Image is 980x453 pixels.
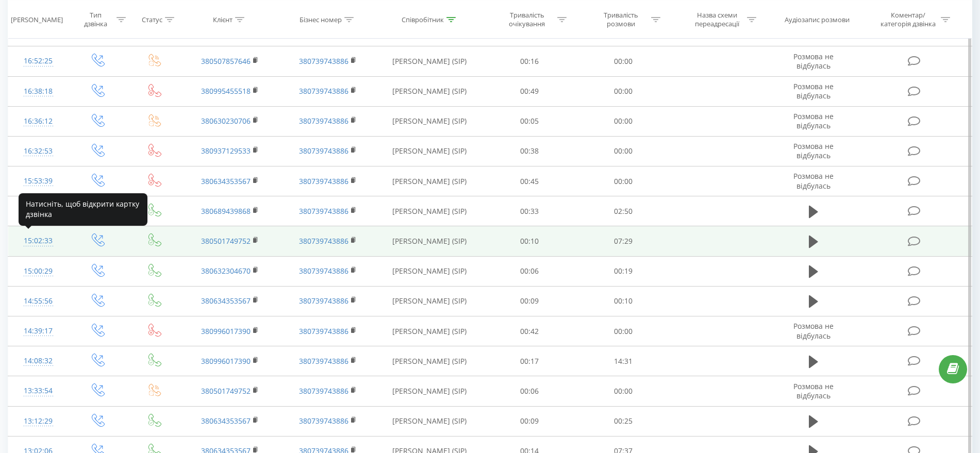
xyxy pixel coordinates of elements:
[201,266,251,276] a: 380632304670
[19,291,58,311] div: 14:55:56
[483,286,577,316] td: 00:09
[576,226,671,256] td: 07:29
[299,56,348,66] a: 380739743886
[377,136,482,166] td: [PERSON_NAME] (SIP)
[576,286,671,316] td: 00:10
[576,166,671,196] td: 00:00
[201,206,251,216] a: 380689439868
[576,46,671,76] td: 00:00
[201,56,251,66] a: 380507857646
[77,11,114,28] div: Тип дзвінка
[793,81,834,100] span: Розмова не відбулась
[576,406,671,436] td: 00:25
[377,376,482,406] td: [PERSON_NAME] (SIP)
[201,326,251,336] a: 380996017390
[377,166,482,196] td: [PERSON_NAME] (SIP)
[299,326,348,336] a: 380739743886
[19,321,58,341] div: 14:39:17
[299,266,348,276] a: 380739743886
[576,376,671,406] td: 00:00
[19,193,147,226] div: Натисніть, щоб відкрити картку дзвінка
[201,296,251,306] a: 380634353567
[201,236,251,246] a: 380501749752
[19,411,58,431] div: 13:12:29
[201,116,251,126] a: 380630230706
[299,236,348,246] a: 380739743886
[483,346,577,376] td: 00:17
[483,166,577,196] td: 00:45
[19,351,58,371] div: 14:08:32
[793,381,834,400] span: Розмова не відбулась
[19,141,58,161] div: 16:32:53
[377,256,482,286] td: [PERSON_NAME] (SIP)
[793,321,834,340] span: Розмова не відбулась
[576,136,671,166] td: 00:00
[11,15,63,24] div: [PERSON_NAME]
[299,176,348,186] a: 380739743886
[377,406,482,436] td: [PERSON_NAME] (SIP)
[483,136,577,166] td: 00:38
[377,76,482,106] td: [PERSON_NAME] (SIP)
[483,316,577,346] td: 00:42
[201,176,251,186] a: 380634353567
[377,346,482,376] td: [PERSON_NAME] (SIP)
[299,416,348,426] a: 380739743886
[483,406,577,436] td: 00:09
[201,146,251,156] a: 380937129533
[483,76,577,106] td: 00:49
[19,51,58,71] div: 16:52:25
[576,196,671,226] td: 02:50
[483,376,577,406] td: 00:06
[793,52,834,71] span: Розмова не відбулась
[576,76,671,106] td: 00:00
[299,356,348,366] a: 380739743886
[793,111,834,130] span: Розмова не відбулась
[377,106,482,136] td: [PERSON_NAME] (SIP)
[299,146,348,156] a: 380739743886
[483,226,577,256] td: 00:10
[19,81,58,102] div: 16:38:18
[19,171,58,191] div: 15:53:39
[793,141,834,160] span: Розмова не відбулась
[576,316,671,346] td: 00:00
[576,106,671,136] td: 00:00
[483,196,577,226] td: 00:33
[299,116,348,126] a: 380739743886
[377,286,482,316] td: [PERSON_NAME] (SIP)
[19,231,58,251] div: 15:02:33
[377,316,482,346] td: [PERSON_NAME] (SIP)
[201,356,251,366] a: 380996017390
[483,256,577,286] td: 00:06
[201,386,251,396] a: 380501749752
[19,111,58,131] div: 16:36:12
[689,11,744,28] div: Назва схеми переадресації
[593,11,649,28] div: Тривалість розмови
[299,296,348,306] a: 380739743886
[483,106,577,136] td: 00:05
[402,15,444,24] div: Співробітник
[201,86,251,96] a: 380995455518
[878,11,938,28] div: Коментар/категорія дзвінка
[576,256,671,286] td: 00:19
[377,226,482,256] td: [PERSON_NAME] (SIP)
[142,15,162,24] div: Статус
[213,15,232,24] div: Клієнт
[299,206,348,216] a: 380739743886
[785,15,850,24] div: Аудіозапис розмови
[201,416,251,426] a: 380634353567
[19,381,58,401] div: 13:33:54
[299,86,348,96] a: 380739743886
[299,386,348,396] a: 380739743886
[483,46,577,76] td: 00:16
[377,46,482,76] td: [PERSON_NAME] (SIP)
[576,346,671,376] td: 14:31
[300,15,342,24] div: Бізнес номер
[377,196,482,226] td: [PERSON_NAME] (SIP)
[793,171,834,190] span: Розмова не відбулась
[19,261,58,281] div: 15:00:29
[500,11,555,28] div: Тривалість очікування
